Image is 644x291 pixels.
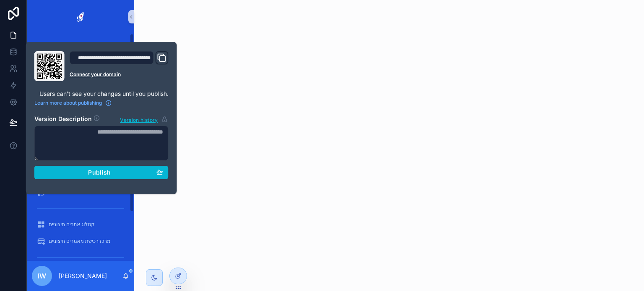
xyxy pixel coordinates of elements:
[70,71,169,78] a: Connect your domain
[49,238,110,245] span: מרכז רכישת מאמרים חיצוניים
[70,51,169,81] div: Domain and Custom Link
[34,90,169,98] p: Users can't see your changes until you publish.
[119,115,168,124] button: Version history
[34,115,92,124] h2: Version Description
[34,166,169,179] button: Publish
[32,234,129,249] a: מרכז רכישת מאמרים חיצוניים
[32,39,129,54] a: פרופיל אישי
[59,272,107,280] p: [PERSON_NAME]
[34,100,112,106] a: Learn more about publishing
[49,221,95,228] span: קטלוג אתרים חיצוניים
[88,169,111,176] span: Publish
[38,271,46,281] span: iw
[32,217,129,232] a: קטלוג אתרים חיצוניים
[73,10,88,23] img: App logo
[27,33,134,261] div: scrollable content
[120,115,158,124] span: Version history
[34,100,102,106] span: Learn more about publishing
